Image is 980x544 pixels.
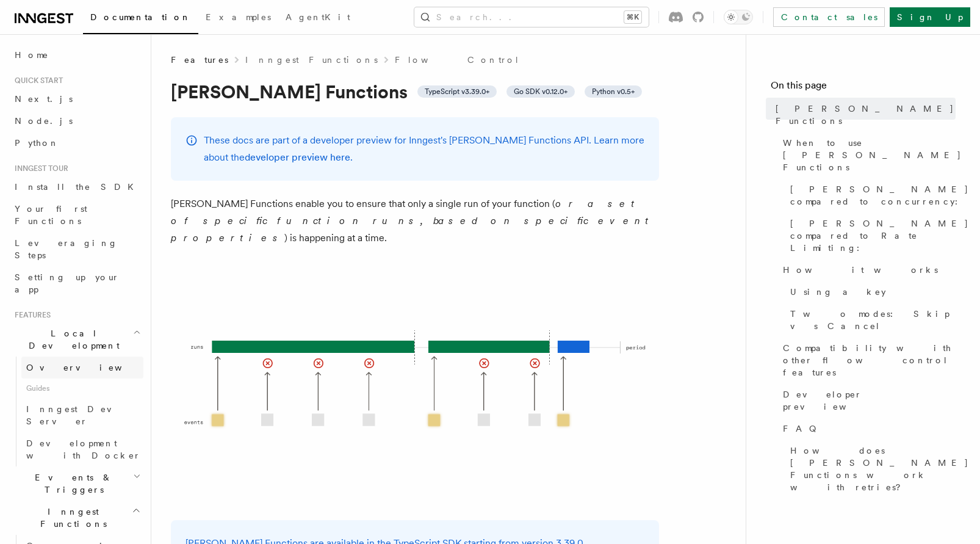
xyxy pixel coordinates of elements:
[773,7,885,27] a: Contact sales
[171,261,659,506] img: Singleton Functions only process one run at a time.
[778,337,956,383] a: Compatibility with other flow control features
[21,398,143,432] a: Inngest Dev Server
[206,12,271,22] span: Examples
[286,12,350,22] span: AgentKit
[783,423,823,435] span: FAQ
[21,379,143,398] span: Guides
[26,404,131,426] span: Inngest Dev Server
[624,11,641,23] kbd: ⌘K
[10,501,143,535] button: Inngest Functions
[15,94,73,104] span: Next.js
[245,151,350,163] a: developer preview here
[783,388,956,413] span: Developer preview
[198,4,278,33] a: Examples
[10,506,132,530] span: Inngest Functions
[204,132,644,166] p: These docs are part of a developer preview for Inngest's [PERSON_NAME] Functions API. Learn more ...
[790,217,969,254] span: [PERSON_NAME] compared to Rate Limiting:
[785,440,956,498] a: How does [PERSON_NAME] Functions work with retries?
[790,183,969,208] span: [PERSON_NAME] compared to concurrency:
[10,466,143,501] button: Events & Triggers
[10,322,143,357] button: Local Development
[790,308,956,332] span: Two modes: Skip vs Cancel
[10,198,143,232] a: Your first Functions
[26,363,152,372] span: Overview
[171,195,659,247] p: [PERSON_NAME] Functions enable you to ensure that only a single run of your function ( ) is happe...
[890,7,970,27] a: Sign Up
[771,78,956,98] h4: On this page
[15,138,59,148] span: Python
[10,164,68,173] span: Inngest tour
[425,87,489,96] span: TypeScript v3.39.0+
[790,286,886,298] span: Using a key
[778,132,956,178] a: When to use [PERSON_NAME] Functions
[783,264,938,276] span: How it works
[790,444,969,493] span: How does [PERSON_NAME] Functions work with retries?
[785,178,956,212] a: [PERSON_NAME] compared to concurrency:
[90,12,191,22] span: Documentation
[414,7,649,27] button: Search...⌘K
[245,54,378,66] a: Inngest Functions
[10,44,143,66] a: Home
[395,54,520,66] a: Flow Control
[10,310,51,320] span: Features
[514,87,567,96] span: Go SDK v0.12.0+
[10,471,133,496] span: Events & Triggers
[778,383,956,418] a: Developer preview
[21,357,143,379] a: Overview
[10,266,143,300] a: Setting up your app
[278,4,358,33] a: AgentKit
[783,342,956,379] span: Compatibility with other flow control features
[776,103,956,127] span: [PERSON_NAME] Functions
[15,49,49,61] span: Home
[171,198,654,244] em: or a set of specific function runs, based on specific event properties
[771,98,956,132] a: [PERSON_NAME] Functions
[21,432,143,466] a: Development with Docker
[592,87,635,96] span: Python v0.5+
[171,54,228,66] span: Features
[778,418,956,440] a: FAQ
[10,110,143,132] a: Node.js
[724,10,753,24] button: Toggle dark mode
[785,281,956,303] a: Using a key
[10,88,143,110] a: Next.js
[10,76,63,85] span: Quick start
[26,438,141,460] span: Development with Docker
[785,303,956,337] a: Two modes: Skip vs Cancel
[785,212,956,259] a: [PERSON_NAME] compared to Rate Limiting:
[83,4,198,34] a: Documentation
[783,137,962,173] span: When to use [PERSON_NAME] Functions
[15,272,120,294] span: Setting up your app
[10,232,143,266] a: Leveraging Steps
[10,327,133,352] span: Local Development
[778,259,956,281] a: How it works
[15,238,118,260] span: Leveraging Steps
[15,204,87,226] span: Your first Functions
[10,132,143,154] a: Python
[10,176,143,198] a: Install the SDK
[15,116,73,126] span: Node.js
[15,182,141,192] span: Install the SDK
[171,81,659,103] h1: [PERSON_NAME] Functions
[10,357,143,466] div: Local Development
